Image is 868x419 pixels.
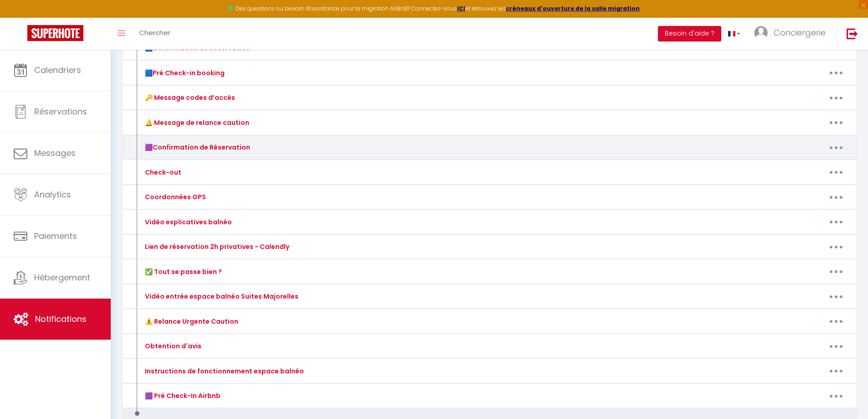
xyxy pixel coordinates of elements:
div: 🟪 Pré Check-In Airbnb [143,391,221,401]
button: Ouvrir le widget de chat LiveChat [7,4,35,31]
span: Paiements [34,230,77,242]
span: Analytics [34,189,71,200]
div: ⚠️ Relance Urgente Caution [143,316,238,326]
div: 🟪Confirmation de Réservation [143,142,250,152]
div: 🟦Pré Check-in booking [143,68,225,78]
button: Besoin d'aide ? [658,26,721,41]
div: 🔔 Message de relance caution [143,118,249,128]
div: Obtention d'avis [143,341,201,351]
span: Réservations [34,106,87,117]
a: ICI [457,5,465,12]
div: ✅ Tout se passe bien ? [143,267,222,277]
a: créneaux d'ouverture de la salle migration [506,5,640,12]
div: Vidéo explicatives balnéo [143,217,232,227]
div: Check-out [143,167,181,177]
span: Messages [34,147,76,159]
img: ... [754,26,768,40]
a: ... Conciergerie [747,18,837,50]
img: Super Booking [27,25,83,41]
div: Instructions de fonctionnement espace balnéo [143,366,304,376]
span: Calendriers [34,64,81,76]
span: Hébergement [34,272,90,283]
img: logout [847,28,858,39]
span: Notifications [35,313,87,325]
div: 🔑 Message codes d’accès [143,93,235,103]
span: Chercher [139,28,170,37]
div: Coordonnées GPS [143,192,206,202]
div: Lien de réservation 2h privatives - Calendly [143,242,289,252]
div: Vidéo entrée espace balnéo Suites Majorelles [143,291,298,301]
a: Chercher [132,18,177,50]
span: Conciergerie [774,27,826,38]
